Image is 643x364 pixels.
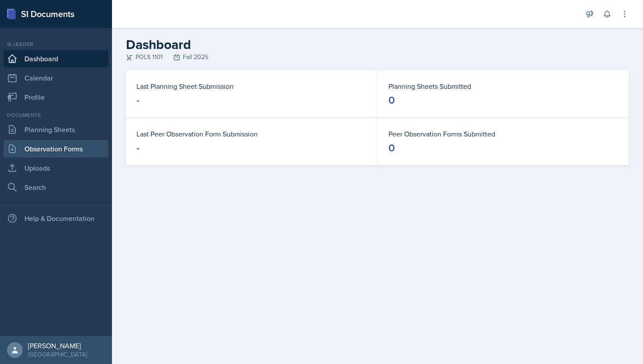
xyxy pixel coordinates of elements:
[3,69,108,87] a: Calendar
[136,93,140,107] div: -
[28,350,87,359] div: [GEOGRAPHIC_DATA]
[28,341,87,350] div: [PERSON_NAME]
[3,40,108,48] div: Si leader
[3,111,108,119] div: Documents
[3,50,108,67] a: Dashboard
[3,159,108,177] a: Uploads
[388,141,395,155] div: 0
[3,210,108,227] div: Help & Documentation
[126,37,629,52] h2: Dashboard
[3,88,108,106] a: Profile
[3,121,108,138] a: Planning Sheets
[136,141,140,155] div: -
[388,81,619,91] dt: Planning Sheets Submitted
[136,129,367,139] dt: Last Peer Observation Form Submission
[136,81,367,91] dt: Last Planning Sheet Submission
[3,178,108,196] a: Search
[388,129,619,139] dt: Peer Observation Forms Submitted
[126,52,629,62] div: POLS 1101 Fall 2025
[3,140,108,157] a: Observation Forms
[388,93,395,107] div: 0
